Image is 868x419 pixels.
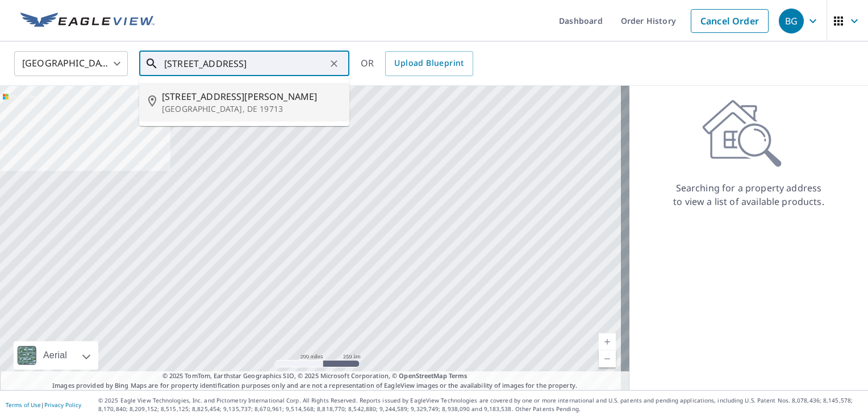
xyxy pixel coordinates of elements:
[162,90,340,103] span: [STREET_ADDRESS][PERSON_NAME]
[361,51,473,76] div: OR
[162,371,468,381] span: © 2025 TomTom, Earthstar Geographics SIO, © 2025 Microsoft Corporation, ©
[6,401,81,408] p: |
[599,350,616,367] a: Current Level 5, Zoom Out
[399,371,446,380] a: OpenStreetMap
[779,9,804,33] div: BG
[673,181,825,208] p: Searching for a property address to view a list of available products.
[326,56,342,72] button: Clear
[44,401,81,409] a: Privacy Policy
[164,48,326,79] input: Search by address or latitude-longitude
[40,341,70,370] div: Aerial
[98,396,862,413] p: © 2025 Eagle View Technologies, Inc. and Pictometry International Corp. All Rights Reserved. Repo...
[385,51,473,76] a: Upload Blueprint
[14,48,128,79] div: [GEOGRAPHIC_DATA]
[6,401,41,409] a: Terms of Use
[14,341,98,370] div: Aerial
[599,333,616,350] a: Current Level 5, Zoom In
[449,371,468,380] a: Terms
[394,56,464,70] span: Upload Blueprint
[162,103,340,115] p: [GEOGRAPHIC_DATA], DE 19713
[691,9,769,33] a: Cancel Order
[20,12,155,30] img: EV Logo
